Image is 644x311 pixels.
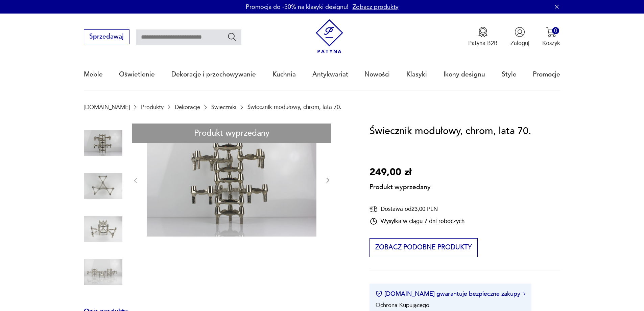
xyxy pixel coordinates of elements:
[468,39,498,47] p: Patyna B2B
[552,27,559,34] div: 0
[523,292,525,295] img: Ikona strzałki w prawo
[246,3,349,11] p: Promocja do -30% na klasyki designu!
[515,27,525,37] img: Ikonka użytkownika
[84,104,130,110] a: [DOMAIN_NAME]
[171,59,256,90] a: Dekoracje i przechowywanie
[369,205,464,213] div: Dostawa od 23,00 PLN
[468,27,498,47] a: Ikona medaluPatyna B2B
[84,35,129,40] a: Sprzedawaj
[227,32,237,42] button: Szukaj
[533,59,560,90] a: Promocje
[84,29,129,44] button: Sprzedawaj
[141,104,164,110] a: Produkty
[444,59,485,90] a: Ikony designu
[272,59,296,90] a: Kuchnia
[468,27,498,47] button: Patyna B2B
[510,27,529,47] button: Zaloguj
[369,124,531,139] h1: Świecznik modułowy, chrom, lata 70.
[364,59,390,90] a: Nowości
[312,19,347,53] img: Patyna - sklep z meblami i dekoracjami vintage
[376,301,429,309] li: Ochrona Kupującego
[406,59,427,90] a: Klasyki
[510,39,529,47] p: Zaloguj
[369,180,431,192] p: Produkt wyprzedany
[353,3,399,11] a: Zobacz produkty
[119,59,155,90] a: Oświetlenie
[376,290,382,297] img: Ikona certyfikatu
[376,290,525,298] button: [DOMAIN_NAME] gwarantuje bezpieczne zakupy
[84,59,103,90] a: Meble
[211,104,236,110] a: Świeczniki
[478,27,488,37] img: Ikona medalu
[542,27,560,47] button: 0Koszyk
[546,27,556,37] img: Ikona koszyka
[369,217,464,225] div: Wysyłka w ciągu 7 dni roboczych
[502,59,517,90] a: Style
[175,104,200,110] a: Dekoracje
[542,39,560,47] p: Koszyk
[369,238,477,257] button: Zobacz podobne produkty
[312,59,348,90] a: Antykwariat
[369,165,431,180] p: 249,00 zł
[247,104,341,110] p: Świecznik modułowy, chrom, lata 70.
[369,205,378,213] img: Ikona dostawy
